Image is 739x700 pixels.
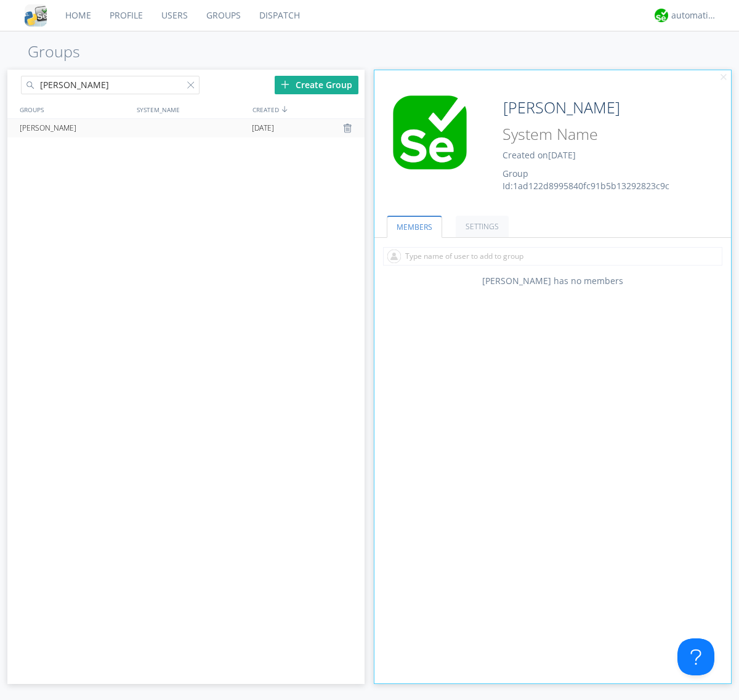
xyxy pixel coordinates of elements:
a: MEMBERS [387,216,442,238]
img: cddb5a64eb264b2086981ab96f4c1ba7 [25,4,47,26]
div: automation+atlas [671,9,717,22]
div: Create Group [275,76,358,94]
input: Type name of user to add to group [383,247,722,266]
div: SYSTEM_NAME [134,100,249,118]
span: Group Id: 1ad122d8995840fc91b5b13292823c9c [503,168,669,192]
img: d2d01cd9b4174d08988066c6d424eccd [655,9,668,22]
span: [DATE] [252,119,274,137]
div: CREATED [249,100,366,118]
input: System Name [498,123,697,146]
img: 996a8c7773a14fb88ae458d9f135134b [384,96,476,169]
input: Search groups [21,76,200,94]
span: [DATE] [548,149,576,161]
img: cancel.svg [719,73,728,82]
span: Created on [503,149,576,161]
div: GROUPS [17,100,131,118]
img: plus.svg [281,80,289,89]
div: [PERSON_NAME] has no members [374,275,732,287]
div: [PERSON_NAME] [17,119,132,137]
a: [PERSON_NAME][DATE] [7,119,365,137]
iframe: Toggle Customer Support [677,638,714,675]
a: SETTINGS [456,216,509,237]
input: Group Name [498,96,697,120]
